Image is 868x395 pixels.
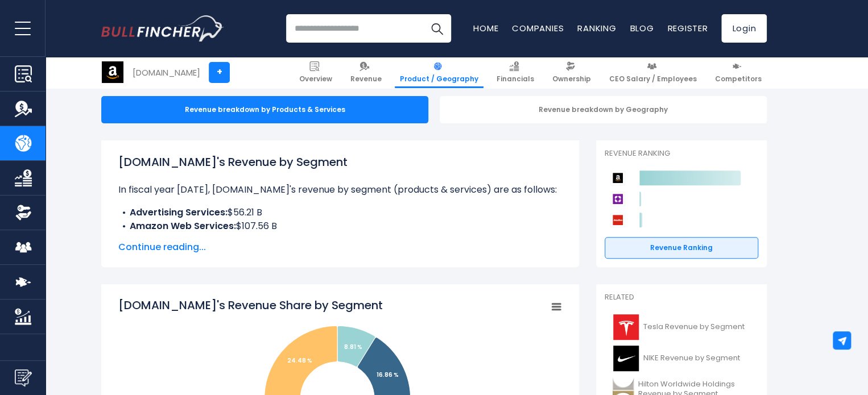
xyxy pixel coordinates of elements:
a: Product / Geography [395,57,483,88]
span: Overview [299,74,332,84]
b: Amazon Web Services: [130,219,236,232]
a: Home [473,22,498,34]
img: AMZN logo [102,61,123,83]
p: Revenue Ranking [605,149,758,159]
span: Continue reading... [118,240,562,254]
img: Wayfair competitors logo [610,192,625,206]
a: + [209,62,230,83]
div: Revenue breakdown by Geography [440,96,767,123]
div: [DOMAIN_NAME] [133,66,200,79]
a: Login [721,14,767,43]
img: Amazon.com competitors logo [610,171,625,185]
a: Ranking [577,22,616,34]
h1: [DOMAIN_NAME]'s Revenue by Segment [118,153,562,171]
a: Go to homepage [101,15,224,41]
span: NIKE Revenue by Segment [643,354,740,363]
a: Ownership [547,57,596,88]
b: Advertising Services: [130,206,228,219]
tspan: [DOMAIN_NAME]'s Revenue Share by Segment [118,297,383,313]
img: Ownership [15,204,32,221]
img: NKE logo [611,346,640,371]
a: Overview [294,57,337,88]
img: Bullfincher logo [101,15,224,41]
span: Revenue [350,74,382,84]
li: $56.21 B [118,206,562,219]
span: Product / Geography [400,74,478,84]
a: Revenue Ranking [605,237,758,259]
span: Ownership [552,74,591,84]
a: Blog [630,22,654,34]
tspan: 16.86 % [377,371,399,379]
p: In fiscal year [DATE], [DOMAIN_NAME]'s revenue by segment (products & services) are as follows: [118,183,562,197]
img: AutoZone competitors logo [610,213,625,227]
tspan: 24.48 % [287,356,312,365]
button: Search [423,14,451,43]
a: Competitors [710,57,767,88]
a: Tesla Revenue by Segment [605,311,758,343]
span: Competitors [715,74,762,84]
a: Companies [512,22,564,34]
p: Related [605,293,758,302]
a: NIKE Revenue by Segment [605,343,758,374]
li: $107.56 B [118,219,562,233]
div: Revenue breakdown by Products & Services [101,96,428,123]
a: Register [667,22,708,34]
span: CEO Salary / Employees [609,74,697,84]
tspan: 8.81 % [344,343,362,351]
a: Revenue [345,57,387,88]
img: TSLA logo [611,314,640,340]
a: Financials [491,57,539,88]
a: CEO Salary / Employees [604,57,702,88]
span: Financials [497,74,534,84]
span: Tesla Revenue by Segment [643,322,745,332]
